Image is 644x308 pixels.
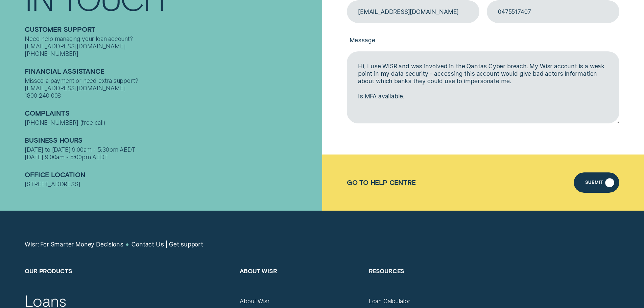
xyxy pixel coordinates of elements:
[25,110,318,119] h2: Complaints
[25,267,232,298] h2: Our Products
[25,171,318,181] h2: Office Location
[240,267,361,298] h2: About Wisr
[25,137,318,146] h2: Business Hours
[25,68,318,77] h2: Financial assistance
[25,25,318,35] h2: Customer support
[25,181,318,188] div: [STREET_ADDRESS]
[25,35,318,58] div: Need help managing your loan account? [EMAIL_ADDRESS][DOMAIN_NAME] [PHONE_NUMBER]
[25,119,318,127] div: [PHONE_NUMBER] (free call)
[25,146,318,161] div: [DATE] to [DATE] 9:00am - 5:30pm AEDT [DATE] 9:00am - 5:00pm AEDT
[347,179,416,186] a: Go to Help Centre
[25,77,318,100] div: Missed a payment or need extra support? [EMAIL_ADDRESS][DOMAIN_NAME] 1800 240 008
[25,241,123,248] a: Wisr: For Smarter Money Decisions
[369,267,490,298] h2: Resources
[369,298,410,305] a: Loan Calculator
[240,298,269,305] a: About Wisr
[347,51,619,123] textarea: Hi, I use WISR and was involved in the Qantas Cyber breach. My Wisr account is a weak point in my...
[347,30,619,51] label: Message
[574,172,619,193] button: Submit
[132,241,203,248] a: Contact Us | Get support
